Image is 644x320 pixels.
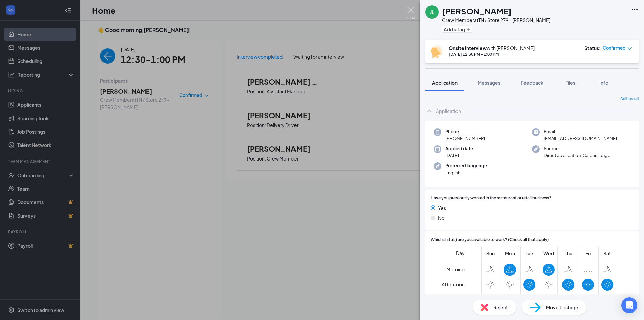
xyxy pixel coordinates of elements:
span: No [438,214,444,222]
span: Have you previously worked in the restaurant or retail business? [431,195,551,201]
div: Open Intercom Messenger [621,297,637,313]
span: Collapse all [620,96,639,102]
span: Phone [445,128,485,135]
span: Files [565,80,575,86]
span: Thu [562,249,574,257]
span: Confirmed [603,45,626,51]
span: Mon [504,249,516,257]
span: down [627,46,632,51]
div: Status : [584,45,601,51]
span: Preferred language [445,162,487,169]
span: Fri [582,249,594,257]
span: Email [544,128,617,135]
svg: ChevronUp [425,107,433,115]
span: Feedback [521,80,543,86]
span: Direct application, Careers page [544,152,610,159]
span: Info [599,80,608,86]
span: Which shift(s) are you available to work? (Check all that apply) [431,237,549,243]
span: Morning [446,263,465,275]
b: Onsite Interview [449,45,487,51]
div: Application [436,108,461,115]
span: [EMAIL_ADDRESS][DOMAIN_NAME] [544,135,617,142]
div: Crew Member at TN / Store 279 - [PERSON_NAME] [442,17,550,24]
span: Move to stage [546,304,578,311]
h1: [PERSON_NAME] [442,5,512,17]
span: Sun [484,249,496,257]
button: PlusAdd a tag [442,26,472,33]
span: Day [456,249,465,257]
svg: Plus [466,27,470,31]
div: with [PERSON_NAME] [449,45,535,51]
span: English [445,169,487,176]
span: Application [432,80,458,86]
div: JL [430,9,434,15]
span: Source [544,145,610,152]
span: Sat [601,249,613,257]
span: Wed [543,249,555,257]
svg: Ellipses [631,5,639,13]
span: Messages [478,80,500,86]
span: Reject [493,304,508,311]
span: Evening [447,293,465,306]
div: [DATE] 12:30 PM - 1:00 PM [449,51,535,57]
span: [DATE] [445,152,473,159]
span: Yes [438,204,446,212]
span: Applied date [445,145,473,152]
span: Tue [523,249,535,257]
span: [PHONE_NUMBER] [445,135,485,142]
span: Afternoon [442,278,465,290]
